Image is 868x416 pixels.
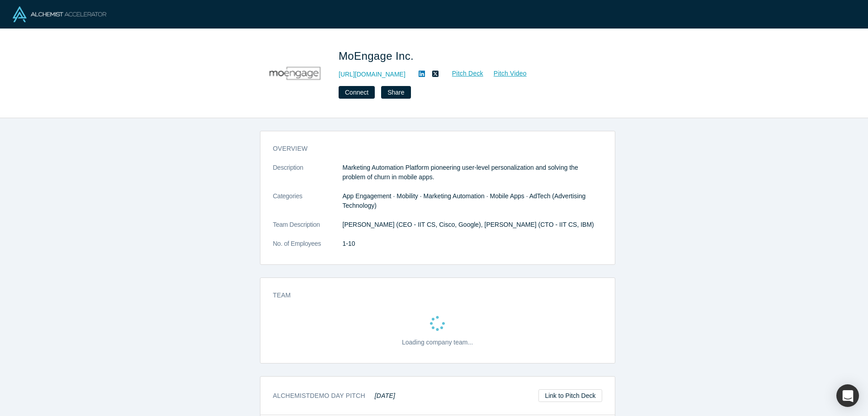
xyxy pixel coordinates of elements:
button: Connect [339,86,375,99]
span: App Engagement · Mobility · Marketing Automation · Mobile Apps · AdTech (Advertising Technology) [343,192,586,209]
a: Pitch Video [484,68,527,79]
dt: No. of Employees [273,239,343,258]
em: [DATE] [375,392,395,399]
dt: Description [273,163,343,191]
a: Link to Pitch Deck [538,389,602,402]
h3: Alchemist Demo Day Pitch [273,391,396,401]
a: [URL][DOMAIN_NAME] [339,70,406,79]
p: Loading company team... [402,338,473,347]
span: MoEngage Inc. [339,50,417,62]
a: Pitch Deck [442,68,484,79]
dt: Categories [273,191,343,220]
h3: Team [273,291,590,300]
h3: overview [273,144,590,153]
dd: 1-10 [343,239,602,249]
button: Share [381,86,410,99]
dt: Team Description [273,220,343,239]
img: MoEngage Inc.'s Logo [263,42,326,105]
img: Alchemist Logo [13,6,106,22]
p: Marketing Automation Platform pioneering user-level personalization and solving the problem of ch... [343,163,602,182]
p: [PERSON_NAME] (CEO - IIT CS, Cisco, Google), [PERSON_NAME] (CTO - IIT CS, IBM) [343,220,602,230]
